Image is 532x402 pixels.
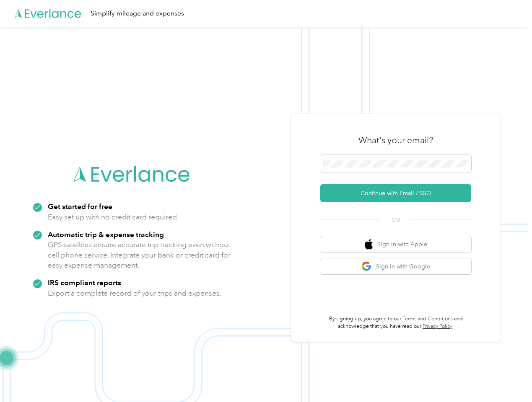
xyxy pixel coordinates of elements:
h3: What's your email? [358,134,433,146]
strong: IRS compliant reports [48,278,121,287]
p: Export a complete record of your trips and expenses. [48,288,221,299]
p: Easy set up with no credit card required [48,212,177,222]
strong: Get started for free [48,202,112,211]
a: Privacy Policy [423,323,452,330]
a: Terms and Conditions [402,316,453,322]
button: google logoSign in with Google [320,258,471,275]
img: apple logo [365,239,373,250]
button: apple logoSign in with Apple [320,236,471,253]
p: GPS satellites ensure accurate trip tracking even without cell phone service. Integrate your bank... [48,240,231,271]
img: google logo [361,261,372,272]
button: Continue with Email / SSO [320,184,471,202]
p: By signing up, you agree to our and acknowledge that you have read our . [320,315,471,330]
strong: Automatic trip & expense tracking [48,230,164,239]
div: Simplify mileage and expenses [91,8,184,19]
span: OR [381,216,410,224]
